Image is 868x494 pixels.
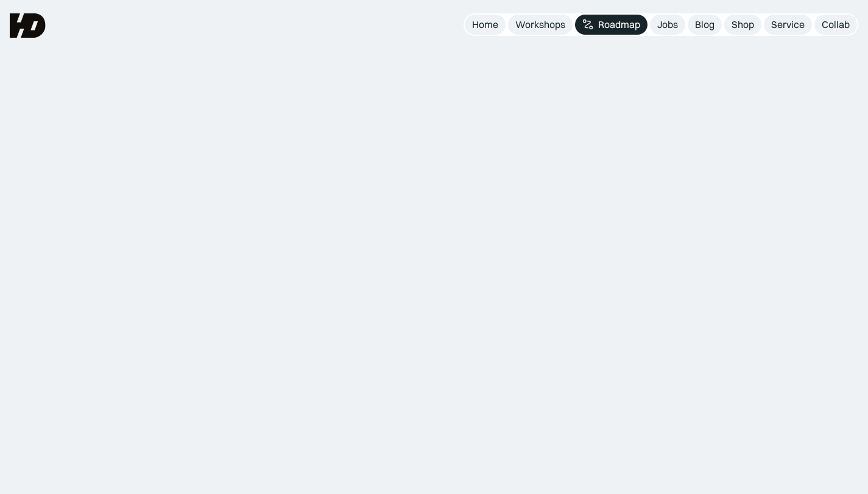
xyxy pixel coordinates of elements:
div: Home [472,18,498,31]
div: Roadmap [598,18,640,31]
a: Collab [814,15,857,35]
a: Shop [724,15,761,35]
a: Blog [688,15,722,35]
a: Home [465,15,506,35]
a: Workshops [508,15,573,35]
a: Service [764,15,812,35]
div: Jobs [657,18,678,31]
div: Service [771,18,805,31]
div: Workshops [515,18,565,31]
a: Roadmap [575,15,647,35]
div: Blog [695,18,715,31]
div: Shop [732,18,754,31]
a: Jobs [650,15,685,35]
div: Collab [822,18,850,31]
